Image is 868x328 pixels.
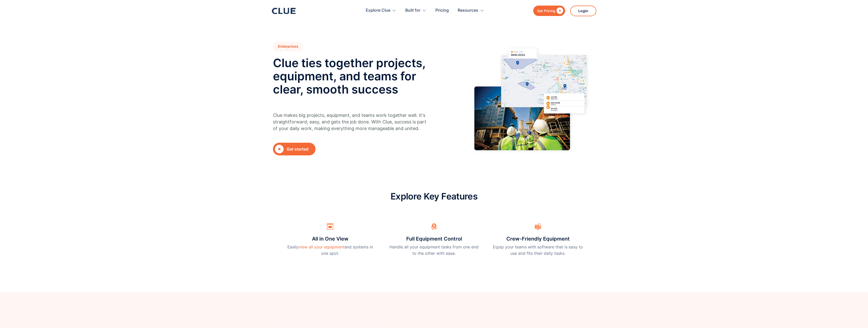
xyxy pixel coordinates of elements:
a: view all your equipment [299,244,344,249]
a: Get started [273,143,316,155]
h3: All in One View [312,235,348,243]
img: Automated equipment management icon [431,223,437,230]
h2: Explore Key Features [391,191,477,201]
div: Explore Clue [366,3,396,19]
h1: Enterprises [273,42,303,51]
img: crew meeting online icon [535,223,541,230]
h2: Clue ties together projects, equipment, and teams for clear, smooth success [273,56,436,96]
div: Resources [458,3,478,19]
div: Built for [405,3,420,19]
p: Handle all your equipment tasks from one end to the other with ease. [389,244,480,257]
h3: Full Equipment Control [406,235,462,243]
div: Explore Clue [366,3,390,19]
a: Pricing [435,3,449,19]
div: Resources [458,3,484,19]
img: View monitoring icon [327,223,333,230]
p: Equip your teams with software that is easy to use and fits their daily tasks. [492,244,584,257]
div:  [275,145,284,153]
div: Built for [405,3,427,19]
p: Easily and systems in one spot. [285,244,376,257]
img: hero image for construction Enterprises [466,42,595,157]
div:  [555,8,563,14]
div: Get Pricing [537,8,555,14]
a: Get Pricing [533,6,565,16]
a: Login [570,6,596,16]
div: Get started [287,146,313,152]
h3: Crew-Friendly Equipment [506,235,570,243]
p: Clue makes big projects, equipment, and teams work together well. It's straightforward, easy, and... [273,112,426,132]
